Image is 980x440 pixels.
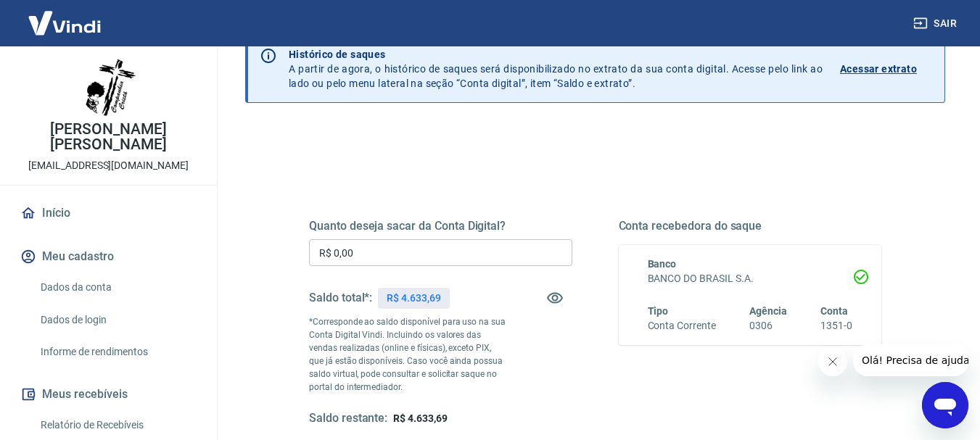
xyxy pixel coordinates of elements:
[17,378,199,410] button: Meus recebíveis
[818,347,847,376] iframe: Fechar mensagem
[17,1,112,45] img: Vindi
[28,158,189,173] p: [EMAIL_ADDRESS][DOMAIN_NAME]
[840,62,917,76] p: Acessar extrato
[648,318,716,333] h6: Conta Corrente
[289,47,823,62] p: Histórico de saques
[309,411,387,426] h5: Saldo restante:
[648,271,853,286] h6: BANCO DO BRASIL S.A.
[309,219,572,233] h5: Quanto deseja sacar da Conta Digital?
[840,47,933,91] a: Acessar extrato
[619,219,882,233] h5: Conta recebedora do saque
[35,337,199,367] a: Informe de rendimentos
[35,273,199,302] a: Dados da conta
[820,318,852,333] h6: 1351-0
[853,344,968,376] iframe: Mensagem da empresa
[910,10,963,37] button: Sair
[648,258,677,270] span: Banco
[309,291,372,305] h5: Saldo total*:
[309,315,506,394] p: *Corresponde ao saldo disponível para uso na sua Conta Digital Vindi. Incluindo os valores das ve...
[9,10,122,22] span: Olá! Precisa de ajuda?
[820,305,848,317] span: Conta
[922,382,968,428] iframe: Botão para abrir a janela de mensagens
[749,318,787,333] h6: 0306
[648,305,669,317] span: Tipo
[80,58,138,116] img: 37f1aa88-54bd-4bed-b5c1-3a1351e55039.jpeg
[35,410,199,440] a: Relatório de Recebíveis
[393,412,447,424] span: R$ 4.633,69
[35,305,199,335] a: Dados de login
[289,47,823,91] p: A partir de agora, o histórico de saques será disponibilizado no extrato da sua conta digital. Ac...
[17,197,199,229] a: Início
[17,241,199,273] button: Meu cadastro
[749,305,787,317] span: Agência
[387,291,440,306] p: R$ 4.633,69
[12,122,205,152] p: [PERSON_NAME] [PERSON_NAME]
